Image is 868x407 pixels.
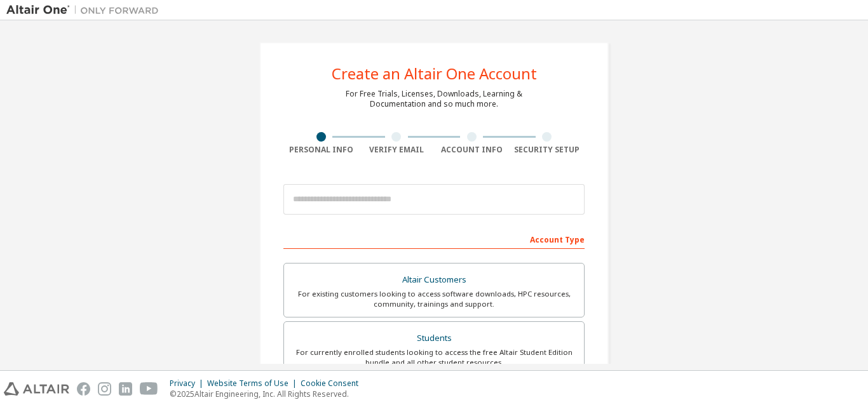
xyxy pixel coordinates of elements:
div: Website Terms of Use [207,378,301,389]
img: facebook.svg [77,382,90,396]
div: Account Info [434,145,510,155]
img: Altair One [6,4,165,17]
div: Altair Customers [292,271,576,289]
div: Personal Info [283,145,359,155]
div: For currently enrolled students looking to access the free Altair Student Edition bundle and all ... [292,347,576,368]
img: altair_logo.svg [4,382,69,396]
div: Privacy [170,378,207,389]
div: Security Setup [510,145,585,155]
div: Verify Email [359,145,435,155]
p: © 2025 Altair Engineering, Inc. All Rights Reserved. [170,389,366,399]
img: instagram.svg [98,382,111,396]
div: Students [292,330,576,347]
img: linkedin.svg [119,382,132,396]
img: youtube.svg [140,382,158,396]
div: For Free Trials, Licenses, Downloads, Learning & Documentation and so much more. [346,89,522,109]
div: For existing customers looking to access software downloads, HPC resources, community, trainings ... [292,289,576,309]
div: Account Type [283,229,585,249]
div: Create an Altair One Account [332,66,537,81]
div: Cookie Consent [301,378,366,389]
